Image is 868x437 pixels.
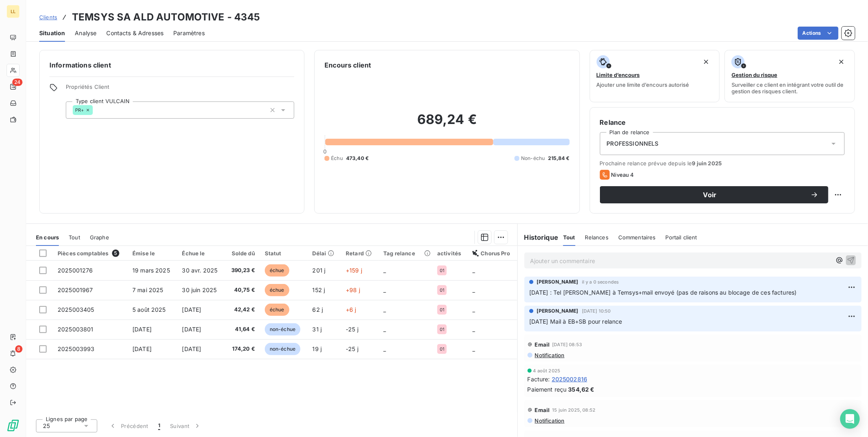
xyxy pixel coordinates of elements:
[313,286,325,293] span: 152 j
[590,50,720,102] button: Limite d’encoursAjouter une limite d’encours autorisé
[607,140,659,148] span: PROFESSIONNELS
[383,267,386,274] span: _
[346,267,362,274] span: +159 j
[383,286,386,293] span: _
[732,81,848,95] span: Surveiller ce client en intégrant votre outil de gestion des risques client.
[618,234,656,241] span: Commentaires
[230,345,255,353] span: 174,20 €
[15,345,22,353] span: 8
[58,326,94,333] span: 2025003801
[548,155,569,162] span: 215,84 €
[582,279,619,284] span: il y a 0 secondes
[182,250,219,257] div: Échue le
[173,29,205,37] span: Paramètres
[7,5,20,18] div: LL
[537,307,579,315] span: [PERSON_NAME]
[313,306,323,313] span: 62 j
[313,267,326,274] span: 201 j
[265,343,300,355] span: non-échue
[112,250,119,257] span: 5
[93,106,99,114] input: Ajouter une valeur
[472,250,512,257] div: Chorus Pro
[535,407,550,413] span: Email
[49,60,294,70] h6: Informations client
[597,72,640,78] span: Limite d’encours
[132,286,163,293] span: 7 mai 2025
[153,417,165,435] button: 1
[725,50,855,102] button: Gestion du risqueSurveiller ce client en intégrant votre outil de gestion des risques client.
[563,234,575,241] span: Tout
[132,306,166,313] span: 5 août 2025
[666,234,697,241] span: Portail client
[472,326,475,333] span: _
[265,250,303,257] div: Statut
[440,307,444,312] span: 01
[537,278,579,286] span: [PERSON_NAME]
[182,286,217,293] span: 30 juin 2025
[43,422,50,430] span: 25
[600,186,828,203] button: Voir
[533,368,561,373] span: 4 août 2025
[90,234,109,241] span: Graphe
[58,250,123,257] div: Pièces comptables
[437,250,463,257] div: activités
[230,266,255,275] span: 390,23 €
[472,306,475,313] span: _
[600,117,845,127] h6: Relance
[72,10,260,25] h3: TEMSYS SA ALD AUTOMOTIVE - 4345
[75,108,84,113] span: PR+
[230,306,255,314] span: 42,42 €
[535,341,550,348] span: Email
[346,326,358,333] span: -25 j
[440,268,444,273] span: 01
[313,345,322,352] span: 19 j
[552,375,588,383] span: 2025002816
[568,385,595,394] span: 354,62 €
[324,111,569,136] h2: 689,24 €
[265,304,289,316] span: échue
[58,345,95,352] span: 2025003993
[12,79,22,86] span: 24
[313,326,322,333] span: 31 j
[182,306,201,313] span: [DATE]
[521,155,545,162] span: Non-échu
[582,309,611,313] span: [DATE] 10:50
[552,342,582,347] span: [DATE] 08:53
[165,417,206,435] button: Suivant
[346,345,358,352] span: -25 j
[346,306,356,313] span: +6 j
[39,13,57,21] a: Clients
[158,422,160,430] span: 1
[585,234,608,241] span: Relances
[383,326,386,333] span: _
[132,250,172,257] div: Émise le
[692,160,722,167] span: 9 juin 2025
[440,288,444,293] span: 01
[600,160,845,167] span: Prochaine relance prévue depuis le
[313,250,336,257] div: Délai
[472,267,475,274] span: _
[230,250,255,257] div: Solde dû
[528,385,567,394] span: Paiement reçu
[58,267,93,274] span: 2025001276
[104,417,153,435] button: Précédent
[472,286,475,293] span: _
[528,375,550,383] span: Facture :
[383,306,386,313] span: _
[265,323,300,336] span: non-échue
[346,286,360,293] span: +98 j
[230,286,255,294] span: 40,75 €
[7,419,20,432] img: Logo LeanPay
[529,318,622,325] span: [DATE] Mail à EB+SB pour relance
[132,326,152,333] span: [DATE]
[182,267,217,274] span: 30 avr. 2025
[58,286,93,293] span: 2025001967
[346,250,374,257] div: Retard
[472,345,475,352] span: _
[323,148,327,155] span: 0
[265,284,289,296] span: échue
[39,29,65,37] span: Situation
[732,72,777,78] span: Gestion du risque
[440,347,444,351] span: 01
[610,191,810,198] span: Voir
